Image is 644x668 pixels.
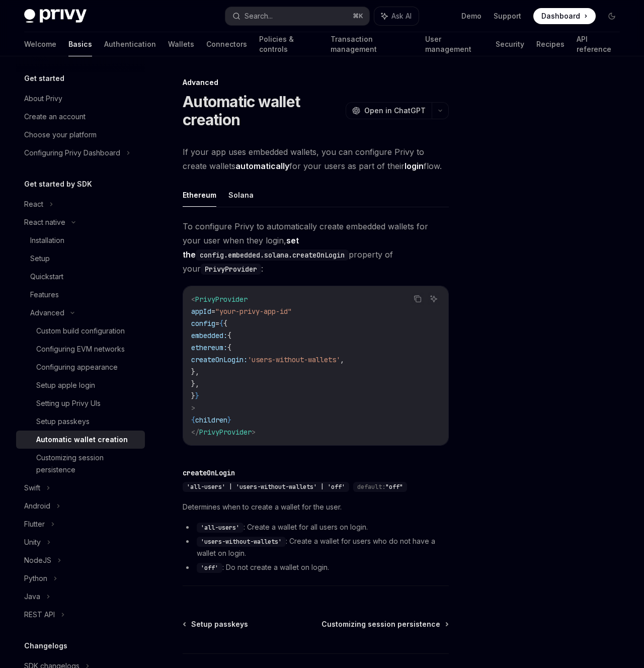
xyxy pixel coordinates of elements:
code: 'users-without-wallets' [197,537,286,547]
span: = [211,307,215,316]
div: Search... [245,10,273,22]
button: Search...⌘K [225,7,369,25]
div: Setup passkeys [36,415,90,428]
span: }, [191,367,199,376]
a: Choose your platform [16,126,145,144]
button: Copy the contents from the code block [411,292,424,305]
span: { [227,343,231,352]
li: : Create a wallet for users who do not have a wallet on login. [183,535,449,559]
span: < [191,295,195,304]
span: Determines when to create a wallet for the user. [183,501,449,513]
div: Setup [30,253,50,265]
a: Custom build configuration [16,322,145,340]
a: Authentication [104,32,156,56]
div: React native [24,216,65,228]
div: Automatic wallet creation [36,434,128,446]
span: Customizing session persistence [321,619,440,629]
div: Create an account [24,111,86,123]
a: Demo [461,11,481,21]
div: About Privy [24,93,62,105]
a: Features [16,286,145,304]
span: Ask AI [391,11,412,21]
span: default: [357,483,385,491]
div: Configuring appearance [36,361,118,373]
a: Setup passkeys [16,412,145,431]
h5: Get started by SDK [24,178,92,190]
div: Installation [30,234,64,246]
a: Automatic wallet creation [16,431,145,449]
div: Flutter [24,518,45,530]
a: About Privy [16,90,145,108]
span: "off" [385,483,403,491]
div: Swift [24,482,40,494]
a: Setup [16,249,145,268]
span: appId [191,307,211,316]
span: 'users-without-wallets' [248,355,340,364]
a: Support [494,11,521,21]
span: { [223,319,227,328]
button: Toggle dark mode [604,8,620,24]
span: > [191,403,195,412]
div: Python [24,572,47,584]
div: Setting up Privy UIs [36,397,101,409]
div: Custom build configuration [36,325,125,337]
span: PrivyProvider [195,295,248,304]
button: Ethereum [183,183,216,207]
div: Advanced [183,77,449,88]
span: { [191,415,195,425]
a: Basics [68,32,92,56]
div: REST API [24,609,55,621]
code: 'all-users' [197,523,244,533]
a: Security [496,32,524,56]
code: PrivyProvider [201,264,261,275]
span: PrivyProvider [199,428,252,437]
div: Features [30,289,59,301]
span: > [252,428,256,437]
span: { [227,331,231,340]
a: User management [425,32,484,56]
a: Policies & controls [259,32,318,56]
span: Dashboard [541,11,580,21]
a: Dashboard [533,8,596,24]
a: Configuring appearance [16,358,145,376]
span: { [219,319,223,328]
span: Setup passkeys [191,619,248,629]
span: </ [191,428,199,437]
div: Configuring Privy Dashboard [24,147,120,159]
strong: login [405,161,424,171]
button: Ask AI [374,7,419,25]
code: config.embedded.solana.createOnLogin [196,249,349,261]
a: Quickstart [16,268,145,286]
a: Connectors [206,32,247,56]
div: Customizing session persistence [36,452,139,476]
span: Open in ChatGPT [364,106,426,116]
span: = [215,319,219,328]
code: 'off' [197,563,222,573]
button: Solana [228,183,254,207]
a: Setup passkeys [184,619,248,629]
h5: Get started [24,72,64,85]
div: NodeJS [24,554,51,566]
h5: Changelogs [24,640,67,652]
a: API reference [577,32,620,56]
div: Quickstart [30,271,63,283]
li: : Create a wallet for all users on login. [183,521,449,533]
div: Android [24,500,50,512]
div: Java [24,591,40,603]
span: } [191,391,195,400]
span: children [195,415,227,425]
button: Ask AI [427,292,440,305]
div: Setup apple login [36,379,95,391]
a: Setup apple login [16,376,145,394]
a: Wallets [168,32,194,56]
span: If your app uses embedded wallets, you can configure Privy to create wallets for your users as pa... [183,145,449,173]
span: embedded: [191,331,227,340]
span: config [191,319,215,328]
div: React [24,198,43,210]
div: Advanced [30,307,64,319]
span: To configure Privy to automatically create embedded wallets for your user when they login, proper... [183,219,449,276]
h1: Automatic wallet creation [183,93,342,129]
img: dark logo [24,9,87,23]
a: Setting up Privy UIs [16,394,145,412]
strong: automatically [235,161,289,171]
